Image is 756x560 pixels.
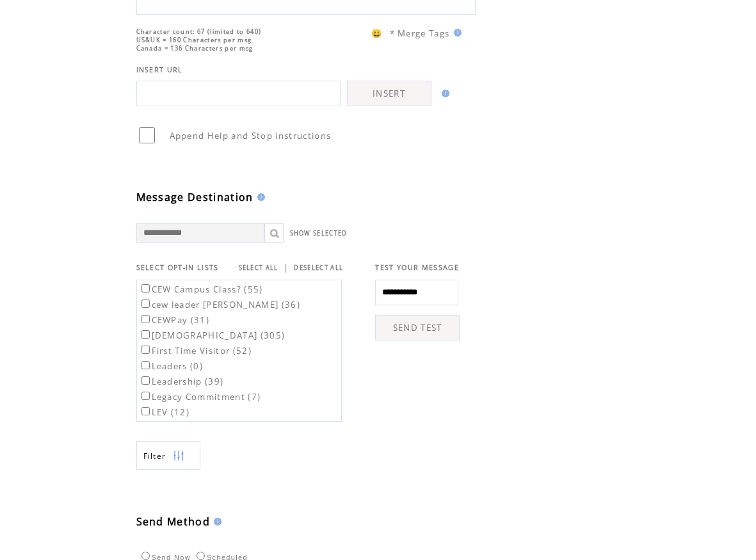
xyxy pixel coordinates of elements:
label: Legacy Commitment (7) [139,391,261,403]
label: First Time Visitor (52) [139,345,252,356]
span: Send Method [136,515,211,529]
img: help.gif [253,193,265,201]
span: INSERT URL [136,65,183,74]
span: Show filters [143,451,166,461]
label: Leadership (39) [139,376,224,387]
span: TEST YOUR MESSAGE [375,263,459,272]
input: First Time Visitor (52) [141,346,150,354]
span: SELECT OPT-IN LISTS [136,263,219,272]
a: DESELECT ALL [294,264,343,272]
img: help.gif [438,90,449,97]
a: Filter [136,441,200,470]
input: Leadership (39) [141,376,150,385]
label: LEV (12) [139,406,190,418]
a: SELECT ALL [239,264,278,272]
span: Canada = 136 Characters per msg [136,44,253,52]
input: cew leader [PERSON_NAME] (36) [141,300,150,308]
input: Legacy Commitment (7) [141,392,150,400]
a: INSERT [347,81,431,106]
a: SEND TEST [375,315,460,340]
span: Message Destination [136,190,253,204]
label: CEW Campus Class? (55) [139,284,263,295]
input: Scheduled [197,552,205,560]
a: SHOW SELECTED [290,229,348,237]
span: | [284,262,289,273]
label: cew leader [PERSON_NAME] (36) [139,299,301,310]
img: filters.png [173,442,184,470]
span: US&UK = 160 Characters per msg [136,36,252,44]
span: Character count: 67 (limited to 640) [136,28,262,36]
input: CEWPay (31) [141,315,150,323]
input: Leaders (0) [141,361,150,369]
span: * Merge Tags [390,28,450,39]
img: help.gif [450,29,462,36]
span: Append Help and Stop instructions [170,130,332,141]
img: help.gif [210,518,221,525]
input: [DEMOGRAPHIC_DATA] (305) [141,330,150,339]
label: CEWPay (31) [139,314,210,326]
label: [DEMOGRAPHIC_DATA] (305) [139,330,286,341]
input: Send Now [141,552,150,560]
input: CEW Campus Class? (55) [141,284,150,292]
span: 😀 [371,28,383,39]
input: LEV (12) [141,407,150,415]
label: Leaders (0) [139,360,204,372]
